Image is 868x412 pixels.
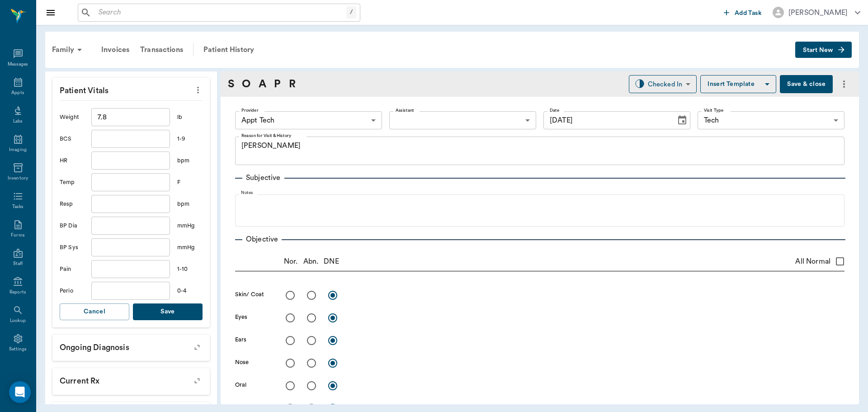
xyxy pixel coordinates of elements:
label: Assistant [396,107,414,114]
div: mmHg [177,243,203,252]
button: Save & close [780,75,833,93]
p: DNE [324,256,339,267]
button: more [836,76,852,92]
div: Weight [60,113,84,122]
div: mmHg [177,222,203,230]
input: MM/DD/YYYY [543,111,670,129]
div: Inventory [8,175,28,182]
label: Eyes [235,313,247,321]
div: Settings [9,346,27,353]
button: Save [133,303,203,320]
a: R [289,76,296,92]
div: Perio [60,287,84,295]
div: F [177,178,203,187]
div: Family [47,39,90,61]
a: Invoices [96,39,135,61]
p: Current Rx [52,368,210,391]
a: P [274,76,281,92]
div: Resp [60,200,84,208]
div: HR [60,156,84,165]
div: Appt Tech [235,111,382,129]
a: O [242,76,250,92]
div: Lookup [10,317,26,324]
div: Open Intercom Messenger [9,381,31,403]
p: Nor. [284,256,298,267]
label: Date [550,107,559,114]
label: Ears [235,336,246,344]
label: Visit Type [704,107,724,114]
div: Labs [13,118,23,125]
p: Subjective [242,172,284,183]
a: S [228,76,234,92]
a: Patient History [198,39,259,61]
label: Provider [241,107,258,114]
button: Start New [795,42,852,58]
div: Tech [698,111,844,129]
div: BP Dia [60,222,84,230]
a: A [259,76,266,92]
p: Objective [242,234,282,245]
div: / [346,6,356,19]
div: Tasks [12,204,24,210]
label: Reason for Visit & History [241,133,291,139]
textarea: [PERSON_NAME] [241,141,838,161]
a: Transactions [135,39,189,61]
label: Nose [235,358,249,366]
div: 1-9 [177,135,203,143]
div: Appts [11,90,24,96]
p: Patient Vitals [52,78,210,100]
div: bpm [177,200,203,208]
button: [PERSON_NAME] [765,4,868,21]
div: Staff [13,260,23,267]
button: Add Task [720,4,765,21]
button: Choose date, selected date is Aug 14, 2025 [673,111,691,129]
label: Skin/ Coat [235,290,264,298]
div: 1-10 [177,265,203,274]
div: Reports [9,289,26,296]
p: Ongoing diagnosis [52,335,210,357]
div: lb [177,113,203,122]
span: All Normal [795,256,830,267]
input: Search [95,6,346,19]
button: Close drawer [42,4,60,22]
div: BP Sys [60,243,84,252]
div: Imaging [9,147,27,153]
div: Messages [8,61,28,68]
label: Oral [235,381,246,389]
div: 0-4 [177,287,203,295]
div: bpm [177,156,203,165]
button: Cancel [60,303,129,320]
p: Abn. [303,256,319,267]
div: Temp [60,178,84,187]
div: Forms [11,232,24,239]
button: Insert Template [700,75,776,93]
div: Pain [60,265,84,274]
button: more [191,82,205,98]
div: BCS [60,135,84,143]
label: Heart [235,403,250,412]
div: Checked In [648,79,683,90]
label: Notes [241,190,253,196]
div: [PERSON_NAME] [788,7,848,18]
